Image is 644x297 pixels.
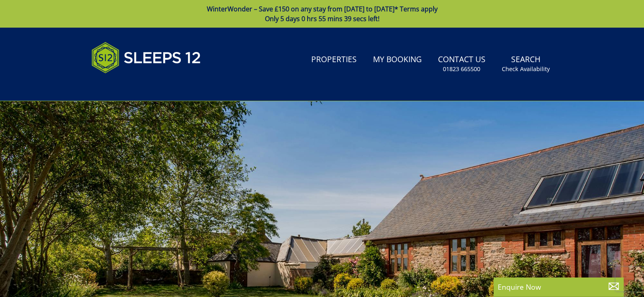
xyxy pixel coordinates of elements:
[499,51,553,77] a: SearchCheck Availability
[370,51,425,69] a: My Booking
[265,14,379,23] span: Only 5 days 0 hrs 55 mins 39 secs left!
[87,83,173,90] iframe: Customer reviews powered by Trustpilot
[443,65,480,73] small: 01823 665500
[435,51,489,77] a: Contact Us01823 665500
[502,65,550,73] small: Check Availability
[91,37,201,78] img: Sleeps 12
[308,51,360,69] a: Properties
[498,282,620,292] p: Enquire Now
